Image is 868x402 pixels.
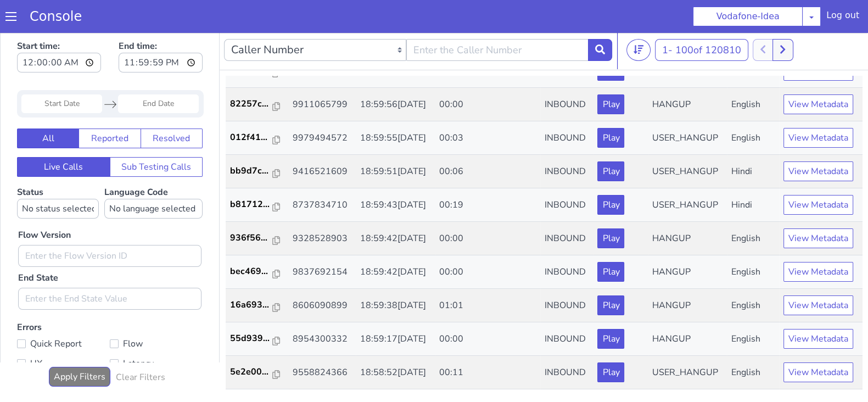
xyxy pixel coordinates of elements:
[435,292,541,326] td: 00:00
[727,259,779,292] td: English
[110,306,203,321] label: Flow
[597,332,624,352] button: Play
[110,326,203,341] label: Latency
[17,127,110,147] button: Live Calls
[540,292,593,326] td: INBOUND
[435,259,541,292] td: 01:01
[648,292,727,326] td: HANGUP
[783,265,853,285] button: View Metadata
[17,23,101,42] input: Start time:
[727,158,779,192] td: Hindi
[540,158,593,192] td: INBOUND
[288,292,356,326] td: 8954300332
[116,342,165,353] h6: Clear Filters
[230,302,273,315] p: 55d939...
[230,168,273,181] p: b81712...
[435,58,541,91] td: 00:00
[783,232,853,252] button: View Metadata
[648,192,727,225] td: HANGUP
[18,198,71,211] label: Flow Version
[540,91,593,125] td: INBOUND
[783,198,853,218] button: View Metadata
[597,165,624,185] button: Play
[540,225,593,259] td: INBOUND
[79,98,141,118] button: Reported
[230,268,273,281] p: 16a693...
[119,23,203,42] input: End time:
[230,168,284,181] a: b81712...
[783,299,853,319] button: View Metadata
[435,125,541,158] td: 00:06
[17,169,99,188] select: Status
[540,326,593,359] td: INBOUND
[648,225,727,259] td: HANGUP
[230,67,284,80] a: 82257c...
[783,165,853,185] button: View Metadata
[540,259,593,292] td: INBOUND
[110,127,203,147] button: Sub Testing Calls
[288,58,356,91] td: 9911065799
[435,326,541,359] td: 00:11
[727,192,779,225] td: English
[230,101,273,114] p: 012f41...
[356,192,435,225] td: 18:59:42[DATE]
[783,64,853,84] button: View Metadata
[356,158,435,192] td: 18:59:43[DATE]
[288,326,356,359] td: 9558824366
[693,7,803,26] button: Vodafone-Idea
[288,225,356,259] td: 9837692154
[435,192,541,225] td: 00:00
[230,201,273,214] p: 936f56...
[597,64,624,84] button: Play
[230,335,273,348] p: 5e2e00...
[597,299,624,319] button: Play
[675,13,741,26] span: 100 of 120810
[356,58,435,91] td: 18:59:56[DATE]
[230,101,284,114] a: 012f41...
[118,64,199,83] input: End Date
[288,158,356,192] td: 8737834710
[826,9,859,26] div: Log out
[648,91,727,125] td: USER_HANGUP
[406,9,589,31] input: Enter the Caller Number
[230,134,273,147] p: bb9d7c...
[783,332,853,352] button: View Metadata
[230,302,284,315] a: 55d939...
[230,235,273,248] p: bec469...
[17,306,110,321] label: Quick Report
[230,134,284,147] a: bb9d7c...
[648,125,727,158] td: USER_HANGUP
[230,235,284,248] a: bec469...
[230,335,284,348] a: 5e2e00...
[17,156,99,188] label: Status
[230,67,273,80] p: 82257c...
[540,58,593,91] td: INBOUND
[288,192,356,225] td: 9328528903
[230,268,284,281] a: 16a693...
[540,192,593,225] td: INBOUND
[597,198,624,218] button: Play
[356,91,435,125] td: 18:59:55[DATE]
[435,225,541,259] td: 00:00
[727,225,779,259] td: English
[597,232,624,252] button: Play
[21,64,102,83] input: Start Date
[356,225,435,259] td: 18:59:42[DATE]
[356,292,435,326] td: 18:59:17[DATE]
[727,58,779,91] td: English
[655,9,748,31] button: 1- 100of 120810
[727,292,779,326] td: English
[17,326,110,341] label: UX
[597,131,624,151] button: Play
[230,201,284,214] a: 936f56...
[783,98,853,118] button: View Metadata
[648,58,727,91] td: HANGUP
[119,6,203,46] label: End time:
[356,125,435,158] td: 18:59:51[DATE]
[104,156,203,188] label: Language Code
[288,259,356,292] td: 8606090899
[648,326,727,359] td: USER_HANGUP
[18,258,201,280] input: Enter the End State Value
[727,125,779,158] td: Hindi
[597,98,624,118] button: Play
